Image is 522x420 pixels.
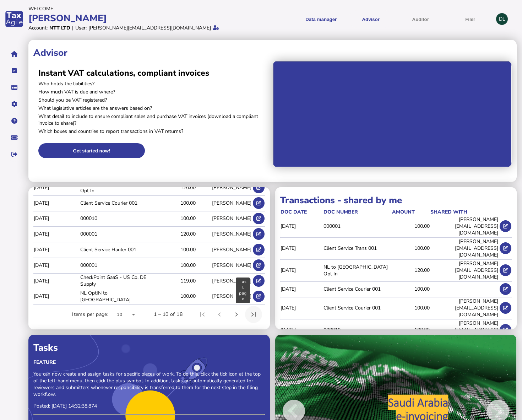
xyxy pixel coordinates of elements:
h1: Advisor [33,47,512,59]
td: 100.00 [154,195,196,210]
td: [PERSON_NAME] [196,195,252,210]
p: What detail to include to ensure compliant sales and purchase VAT invoices (download a compliant ... [38,113,268,126]
p: What legislative articles are the answers based on? [38,105,268,112]
td: 000010 [80,211,154,226]
button: Previous page [211,306,228,323]
td: Client Service Courier 001 [323,297,392,319]
div: NTT Ltd [49,25,70,31]
div: Items per page: [72,311,108,318]
button: Get started now! [38,143,145,158]
td: [PERSON_NAME][EMAIL_ADDRESS][DOMAIN_NAME] [430,297,499,319]
p: Posted: [DATE] 14:32:38.874 [33,403,265,409]
div: Account: [28,25,48,31]
div: doc number [323,209,358,215]
td: 100.00 [392,216,430,237]
td: 000001 [80,258,154,272]
td: [DATE] [33,273,80,288]
button: Open shared transaction [253,244,265,255]
div: [PERSON_NAME] [28,12,259,25]
div: shared with [430,209,498,215]
p: Should you be VAT registered? [38,97,268,103]
td: [DATE] [280,216,323,237]
td: 000001 [80,227,154,241]
td: [DATE] [280,260,323,281]
div: Last page [236,278,250,303]
td: [DATE] [280,319,323,341]
td: 100.00 [392,282,430,296]
button: Open shared transaction [500,324,511,336]
td: 000001 [323,216,392,237]
td: Client Service Courier 001 [80,195,154,210]
td: Client Service Hauler 001 [80,242,154,257]
td: [PERSON_NAME] [196,242,252,257]
div: Feature [33,359,265,366]
td: [DATE] [33,258,80,272]
button: Open shared transaction [500,302,511,314]
div: doc date [281,209,307,215]
td: [PERSON_NAME][EMAIL_ADDRESS][DOMAIN_NAME] [430,260,499,281]
button: Auditor [398,10,443,28]
td: 100.00 [154,211,196,226]
td: 120.00 [154,180,196,194]
td: CheckPoint GaaS - US Co, DE Supply [80,273,154,288]
div: shared with [430,209,467,215]
td: Client Service Trans 001 [323,238,392,259]
button: Shows a dropdown of Data manager options [299,10,343,28]
div: Amount [392,209,430,215]
button: Help pages [7,113,22,128]
button: Tasks [7,63,22,78]
button: Shows a dropdown of VAT Advisor options [348,10,393,28]
td: 100.00 [392,297,430,319]
button: Data manager [7,80,22,95]
td: [PERSON_NAME][EMAIL_ADDRESS][DOMAIN_NAME] [430,319,499,341]
menu: navigate products [262,10,493,28]
button: Open shared transaction [500,220,511,232]
h1: Transactions - shared by me [280,194,512,206]
td: [DATE] [280,297,323,319]
button: Next page [228,306,245,323]
td: 119.00 [154,273,196,288]
td: [PERSON_NAME] [196,227,252,241]
td: [DATE] [33,227,80,241]
td: [DATE] [280,282,323,296]
td: 120.00 [154,227,196,241]
td: 000010 [323,319,392,341]
td: NL to [GEOGRAPHIC_DATA] Opt In [80,180,154,194]
td: [DATE] [280,238,323,259]
td: [PERSON_NAME][EMAIL_ADDRESS][DOMAIN_NAME] [430,216,499,237]
p: How much VAT is due and where? [38,88,268,95]
div: | [72,25,74,31]
td: [PERSON_NAME] [196,289,252,303]
button: Open shared transaction [253,197,265,209]
div: Tasks [33,341,265,354]
td: [PERSON_NAME] [196,211,252,226]
button: Open shared transaction [500,242,511,254]
td: 100.00 [154,242,196,257]
p: You can now create and assign tasks for specific pieces of work. To do this, click the tick icon ... [33,371,265,398]
td: [DATE] [33,289,80,303]
div: [PERSON_NAME][EMAIL_ADDRESS][DOMAIN_NAME] [88,25,211,31]
td: Client Service Courier 001 [323,282,392,296]
div: Welcome [28,5,259,12]
button: Filer [448,10,493,28]
td: 100.00 [392,319,430,341]
div: doc date [281,209,323,215]
div: 1 – 10 of 18 [154,311,183,318]
div: doc number [323,209,391,215]
div: Profile settings [496,13,508,25]
button: Manage settings [7,97,22,112]
div: User: [75,25,87,31]
button: First page [194,306,211,323]
td: 120.00 [392,260,430,281]
button: Sign out [7,147,22,162]
td: NL to [GEOGRAPHIC_DATA] Opt In [323,260,392,281]
td: [PERSON_NAME] [196,180,252,194]
div: Amount [392,209,415,215]
td: 100.00 [154,289,196,303]
p: Who holds the liabilities? [38,80,268,87]
td: [PERSON_NAME][EMAIL_ADDRESS][DOMAIN_NAME] [430,238,499,259]
td: [PERSON_NAME] [196,258,252,272]
td: [DATE] [33,211,80,226]
td: NL OptIN to [GEOGRAPHIC_DATA] [80,289,154,303]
